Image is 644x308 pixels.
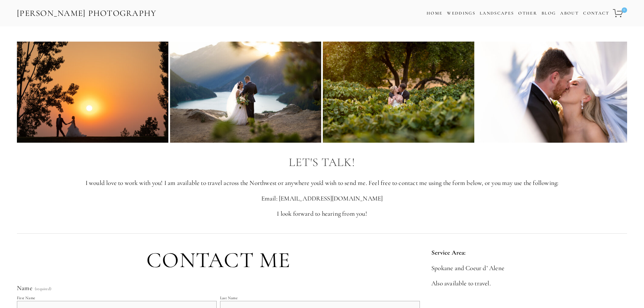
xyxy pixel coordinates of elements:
[583,8,609,18] a: Contact
[518,10,537,16] a: Other
[220,295,238,300] div: Last Name
[17,209,627,218] p: I look forward to hearing from you!
[612,5,628,21] a: 0 items in cart
[560,8,579,18] a: About
[17,179,627,188] p: I would love to work with you! I am available to travel across the Northwest or anywhere you'd wi...
[447,10,475,16] a: Weddings
[431,264,627,273] p: Spokane and Coeur d’ Alene
[17,284,32,292] span: Name
[17,42,168,143] img: ©ZachNichols (July 22, 2021 [20.06.30]) - ZAC_6522.jpg
[480,10,514,16] a: Landscapes
[431,279,627,288] p: Also available to travel.
[16,6,157,21] a: [PERSON_NAME] Photography
[17,156,627,169] h2: Let's Talk!
[542,8,556,18] a: Blog
[17,194,627,203] p: Email: [EMAIL_ADDRESS][DOMAIN_NAME]
[35,287,51,291] span: (required)
[17,248,420,273] h1: Contact Me
[431,248,466,256] strong: Service Area:
[17,295,35,300] div: First Name
[323,42,474,143] img: ©ZachNichols (July 22, 2021 [19.56.37]) - ZAC_6505.jpg
[170,42,321,143] img: ©ZachNichols (July 11, 2021 [20.11.30]) - ZAC_5190.jpg
[476,42,627,143] img: ©ZachNichols (July 10, 2021 [18.19.06]) - ZAC_8476.jpg
[427,8,443,18] a: Home
[622,7,627,13] span: 0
